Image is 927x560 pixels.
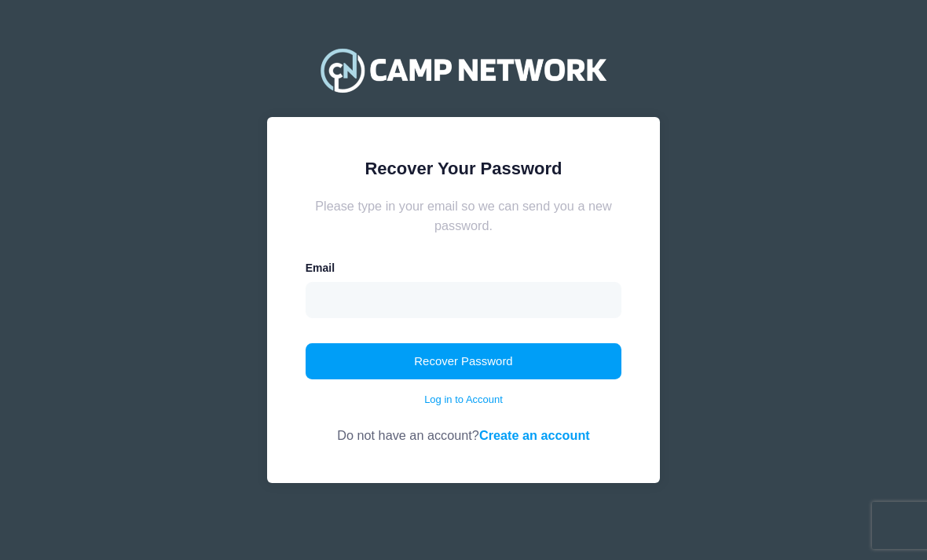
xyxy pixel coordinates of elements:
a: Create an account [479,428,590,442]
a: Log in to Account [424,392,503,408]
div: Recover Your Password [306,156,622,181]
img: Camp Network [313,38,614,101]
button: Recover Password [306,343,622,379]
div: Please type in your email so we can send you a new password. [306,196,622,235]
label: Email [306,260,335,276]
div: Do not have an account? [306,408,622,445]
